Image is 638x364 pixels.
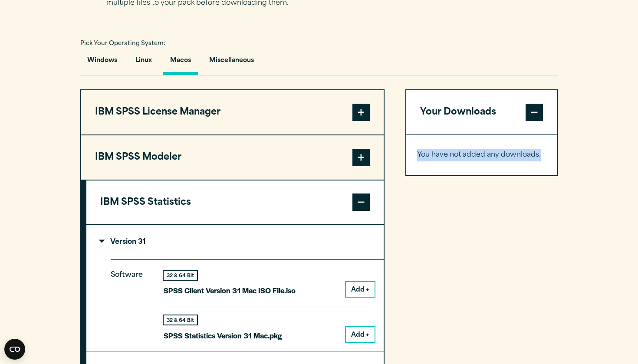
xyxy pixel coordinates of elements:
[202,50,261,75] button: Miscellaneous
[80,50,124,75] button: Windows
[164,271,197,280] div: 32 & 64 Bit
[406,90,557,134] button: Your Downloads
[4,339,25,360] button: Open CMP widget
[86,180,384,225] button: IBM SPSS Statistics
[80,41,165,46] span: Pick Your Operating System:
[81,135,384,180] button: IBM SPSS Modeler
[86,225,384,259] summary: Version 31
[406,134,557,175] div: Your Downloads
[346,282,375,297] button: Add +
[164,329,282,342] p: SPSS Statistics Version 31 Mac.pkg
[346,327,375,342] button: Add +
[163,50,198,75] button: Macos
[164,284,296,297] p: SPSS Client Version 31 Mac ISO File.iso
[417,149,546,161] p: You have not added any downloads.
[111,269,150,334] p: Software
[81,90,384,134] button: IBM SPSS License Manager
[128,50,159,75] button: Linux
[164,315,197,325] div: 32 & 64 Bit
[100,239,146,246] p: Version 31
